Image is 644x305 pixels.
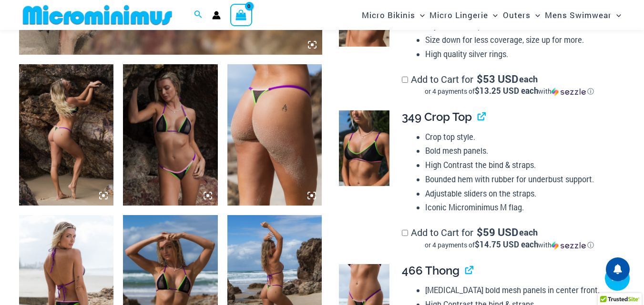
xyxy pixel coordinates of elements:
span: 466 Thong [402,264,460,277]
li: High Contrast the bind & straps. [425,158,617,172]
li: High quality silver rings. [425,47,617,61]
div: or 4 payments of$14.75 USD eachwithSezzle Click to learn more about Sezzle [402,240,617,250]
img: Reckless Neon Crush Black Neon 306 Tri Top 296 Cheeky [123,64,217,206]
span: $14.75 USD each [475,239,538,250]
div: or 4 payments of$13.25 USD eachwithSezzle Click to learn more about Sezzle [402,87,617,96]
a: Micro BikinisMenu ToggleMenu Toggle [359,3,427,27]
span: 349 Crop Top [402,110,472,124]
img: Reckless Neon Crush Black Neon 466 Thong [227,64,322,206]
a: View Shopping Cart, empty [230,4,252,26]
img: Sezzle [552,241,586,250]
a: OutersMenu ToggleMenu Toggle [501,3,542,27]
li: Bounded hem with rubber for underbust support. [425,172,617,187]
span: Micro Bikinis [362,3,415,27]
li: Adjustable sliders on the straps. [425,187,617,201]
div: or 4 payments of with [402,87,617,96]
img: Reckless Neon Crush Black Neon 349 Crop Top 466 Thong [19,64,113,206]
li: Iconic Microminimus M flag. [425,200,617,215]
li: Size down for less coverage, size up for more. [425,33,617,47]
a: Search icon link [194,9,203,21]
input: Add to Cart for$59 USD eachor 4 payments of$14.75 USD eachwithSezzle Click to learn more about Se... [402,230,408,236]
li: Crop top style. [425,130,617,144]
span: Menu Toggle [612,3,621,27]
span: Menu Toggle [531,3,540,27]
span: $ [477,225,483,239]
label: Add to Cart for [402,73,617,97]
span: 53 USD [477,74,518,84]
li: [MEDICAL_DATA] bold mesh panels in center front. [425,283,617,297]
span: Menu Toggle [415,3,425,27]
nav: Site Navigation [358,1,625,29]
span: $13.25 USD each [475,85,538,96]
span: Outers [503,3,531,27]
a: Account icon link [212,11,221,20]
img: MM SHOP LOGO FLAT [19,4,176,26]
a: Mens SwimwearMenu ToggleMenu Toggle [542,3,624,27]
span: $ [477,72,483,86]
input: Add to Cart for$53 USD eachor 4 payments of$13.25 USD eachwithSezzle Click to learn more about Se... [402,77,408,83]
span: Micro Lingerie [429,3,488,27]
span: Mens Swimwear [545,3,612,27]
span: each [519,74,538,84]
label: Add to Cart for [402,226,617,250]
span: Menu Toggle [488,3,498,27]
span: each [519,227,538,237]
div: or 4 payments of with [402,240,617,250]
img: Sezzle [552,88,586,96]
img: Reckless Neon Crush Black Neon 349 Crop Top [339,110,389,186]
li: Bold mesh panels. [425,144,617,158]
a: Micro LingerieMenu ToggleMenu Toggle [427,3,500,27]
span: 59 USD [477,227,518,237]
